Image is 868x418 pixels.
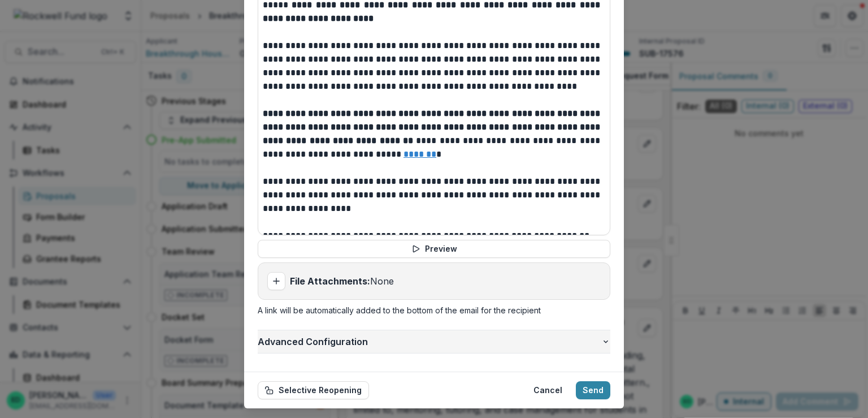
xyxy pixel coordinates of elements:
p: None [290,274,394,288]
button: Selective Reopening [258,381,369,399]
button: Add attachment [267,272,285,290]
span: Advanced Configuration [258,335,601,348]
button: Send [576,381,610,399]
button: Advanced Configuration [258,330,610,353]
strong: File Attachments: [290,275,370,287]
button: Preview [258,240,610,258]
p: A link will be automatically added to the bottom of the email for the recipient [258,304,610,316]
button: Cancel [527,381,569,399]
